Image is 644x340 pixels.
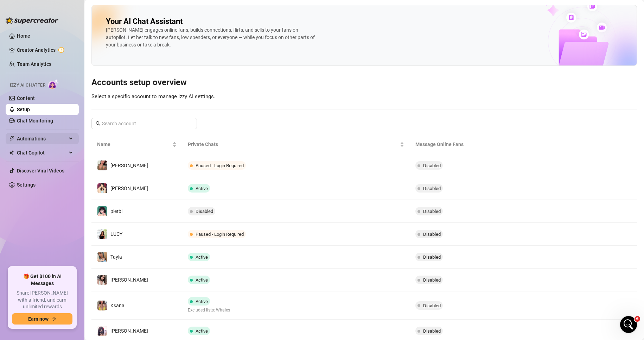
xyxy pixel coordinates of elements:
span: Active [196,299,208,304]
span: alright thanks! [31,100,68,105]
span: [PERSON_NAME] [110,163,148,168]
a: Setup [17,107,30,112]
span: Disabled [423,232,441,237]
button: Earn nowarrow-right [12,313,72,325]
span: thunderbolt [9,136,15,141]
div: • 5h ago [74,106,94,114]
span: Private Chats [188,140,398,148]
span: pierbi [110,208,122,214]
span: search [96,121,101,126]
img: LUCY️‍️ [97,229,107,239]
div: Close [121,11,134,24]
a: Settings [17,182,36,188]
span: Share [PERSON_NAME] with a friend, and earn unlimited rewards [12,290,72,310]
span: Active [196,254,208,260]
iframe: Intercom live chat [620,316,637,333]
span: Chat Copilot [17,147,67,158]
img: Melissa [97,183,107,193]
th: Message Online Fans [410,135,561,154]
span: Disabled [423,209,441,214]
span: Paused - Login Required [196,163,244,168]
button: Messages [35,220,70,248]
span: Tayla [110,254,122,260]
img: Ksana [97,301,107,310]
button: Help [70,220,106,248]
span: Select a specific account to manage Izzy AI settings. [91,93,215,100]
a: Chat Monitoring [17,118,53,124]
img: Chat Copilot [9,150,14,155]
button: Find a time [14,139,126,153]
img: Tayla [97,252,107,262]
span: [PERSON_NAME] [110,185,148,191]
a: Discover Viral Videos [17,168,64,174]
span: Ksana [110,303,125,308]
img: AI Chatter [48,79,59,89]
div: Improvement [39,218,77,225]
span: Disabled [423,277,441,283]
img: Profile image for Ella [14,99,28,113]
span: Help [82,237,94,242]
span: 🎁 Get $100 in AI Messages [12,273,72,287]
span: Messages [41,237,65,242]
div: Schedule a FREE consulting call: [14,129,126,137]
span: 6 [635,316,640,322]
span: Active [196,186,208,191]
div: Izzy just got smarter and safer ✨UpdateImprovement [7,162,134,252]
span: Disabled [423,328,441,334]
img: Izzy just got smarter and safer ✨ [7,163,133,212]
h3: Accounts setup overview [91,77,637,88]
span: Disabled [196,209,213,214]
img: logo [14,14,61,24]
span: Active [196,277,208,283]
img: pierbi [97,206,107,216]
span: Excluded lists: Whales [188,307,230,314]
img: Profile image for Ella [89,11,103,25]
a: Content [17,95,35,101]
a: Creator Analytics exclamation-circle [17,44,73,56]
img: Ayumi [97,326,107,336]
span: Disabled [423,186,441,191]
th: Name [91,135,182,154]
img: Profile image for Giselle [102,11,116,25]
div: [PERSON_NAME] engages online fans, builds connections, flirts, and sells to your fans on autopilo... [106,26,317,49]
img: Maggie [97,160,107,170]
span: Disabled [423,163,441,168]
span: Name [97,140,171,148]
span: arrow-right [51,316,56,321]
p: Hi [PERSON_NAME] [14,50,127,62]
span: [PERSON_NAME] [110,277,148,283]
span: Earn now [28,316,49,322]
span: Home [9,237,25,242]
div: [PERSON_NAME] [31,106,72,114]
span: News [116,237,130,242]
th: Private Chats [182,135,409,154]
img: logo-BBDzfeDw.svg [6,17,58,24]
span: Automations [17,133,67,144]
span: LUCY️‍️ [110,231,122,237]
span: Izzy AI Chatter [10,82,45,89]
p: How can we help? [14,62,127,74]
span: Disabled [423,303,441,308]
img: Profile image for Yoni [75,11,89,25]
img: Jess [97,275,107,285]
div: Update [14,218,37,225]
div: Recent messageProfile image for Ellaalright thanks![PERSON_NAME]•5h ago [7,83,134,120]
span: Paused - Login Required [196,232,244,237]
a: Home [17,33,30,39]
input: Search account [102,120,187,127]
span: Disabled [423,254,441,260]
span: Active [196,328,208,334]
a: Team Analytics [17,61,51,67]
button: News [106,220,141,248]
span: [PERSON_NAME] [110,328,148,334]
div: Profile image for Ellaalright thanks![PERSON_NAME]•5h ago [7,93,133,119]
h2: Your AI Chat Assistant [106,17,183,26]
div: Recent message [14,89,126,96]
